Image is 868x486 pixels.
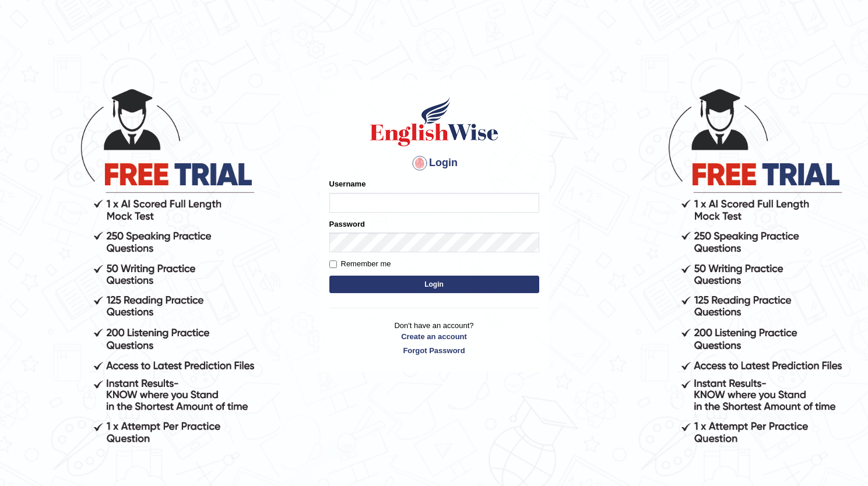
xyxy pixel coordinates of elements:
p: Don't have an account? [329,320,539,356]
img: Logo of English Wise sign in for intelligent practice with AI [368,96,501,148]
label: Password [329,219,365,230]
a: Create an account [329,331,539,342]
label: Username [329,178,366,189]
button: Login [329,276,539,293]
input: Remember me [329,260,337,268]
h4: Login [329,154,539,172]
label: Remember me [329,258,391,270]
a: Forgot Password [329,345,539,356]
